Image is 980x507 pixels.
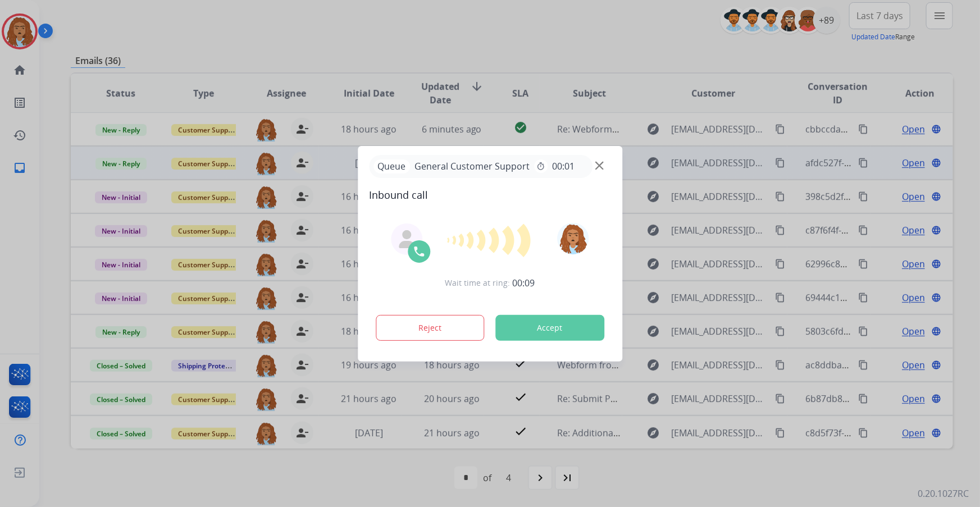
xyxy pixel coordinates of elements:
img: call-icon [412,245,426,258]
img: avatar [558,223,589,254]
button: Reject [376,315,485,341]
img: agent-avatar [398,230,416,248]
p: Queue [373,159,410,173]
img: close-button [595,161,604,170]
span: 00:01 [552,159,575,173]
span: 00:09 [513,276,535,290]
span: General Customer Support [410,159,534,173]
span: Wait time at ring: [445,277,510,289]
mat-icon: timer [536,162,545,171]
span: Inbound call [369,187,611,203]
p: 0.20.1027RC [918,487,969,500]
button: Accept [495,315,604,341]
